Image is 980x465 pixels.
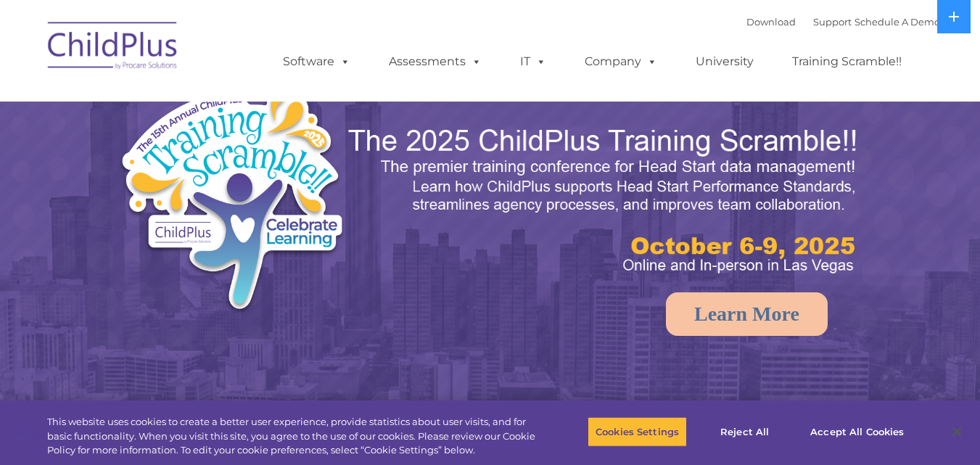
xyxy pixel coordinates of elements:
[570,47,672,76] a: Company
[588,416,687,447] button: Cookies Settings
[746,16,940,28] font: |
[374,47,496,76] a: Assessments
[778,47,916,76] a: Training Scramble!!
[699,416,790,447] button: Reject All
[802,416,912,447] button: Accept All Cookies
[746,16,796,28] a: Download
[941,416,973,448] button: Close
[666,292,828,336] a: Learn More
[813,16,852,28] a: Support
[506,47,561,76] a: IT
[855,16,940,28] a: Schedule A Demo
[268,47,365,76] a: Software
[681,47,768,76] a: University
[47,415,539,458] div: This website uses cookies to create a better user experience, provide statistics about user visit...
[41,12,186,84] img: ChildPlus by Procare Solutions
